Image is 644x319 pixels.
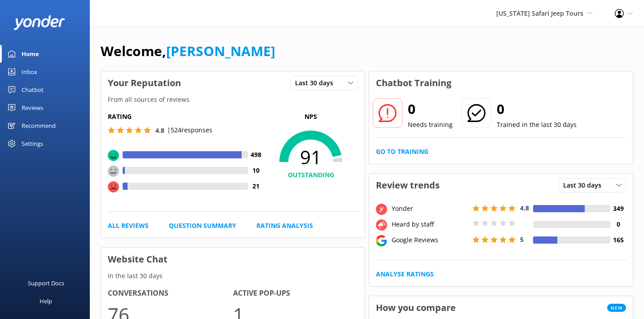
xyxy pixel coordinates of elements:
[376,269,434,279] a: Analyse Ratings
[610,204,626,214] h4: 349
[264,146,358,168] span: 91
[256,221,313,231] a: Rating Analysis
[22,135,43,153] div: Settings
[389,235,470,245] div: Google Reviews
[497,98,577,120] h2: 0
[22,81,44,99] div: Chatbot
[13,15,65,30] img: yonder-white-logo.png
[369,174,446,197] h3: Review trends
[389,219,470,229] div: Heard by staff
[520,204,529,212] span: 4.8
[248,181,264,191] h4: 21
[264,170,358,180] h4: OUTSTANDING
[22,117,56,135] div: Recommend
[101,95,365,105] p: From all sources of reviews
[563,180,607,190] span: Last 30 days
[167,125,212,135] p: | 524 responses
[520,235,524,244] span: 5
[101,271,365,281] p: In the last 30 days
[408,120,453,130] p: Needs training
[22,99,43,117] div: Reviews
[108,112,264,122] h5: Rating
[101,248,365,271] h3: Website Chat
[155,126,164,135] span: 4.8
[28,274,64,292] div: Support Docs
[248,150,264,160] h4: 498
[22,63,37,81] div: Inbox
[610,219,626,229] h4: 0
[496,9,583,17] span: [US_STATE] Safari Jeep Tours
[369,71,458,95] h3: Chatbot Training
[248,166,264,175] h4: 10
[169,221,236,231] a: Question Summary
[607,304,626,312] span: New
[295,78,339,88] span: Last 30 days
[22,45,39,63] div: Home
[389,204,470,214] div: Yonder
[264,112,358,122] p: NPS
[610,235,626,245] h4: 165
[408,98,453,120] h2: 0
[233,288,358,299] h4: Active Pop-ups
[40,292,52,310] div: Help
[108,288,233,299] h4: Conversations
[101,40,275,62] h1: Welcome,
[108,221,149,231] a: All Reviews
[101,71,188,95] h3: Your Reputation
[166,42,275,60] a: [PERSON_NAME]
[376,147,428,157] a: Go to Training
[497,120,577,130] p: Trained in the last 30 days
